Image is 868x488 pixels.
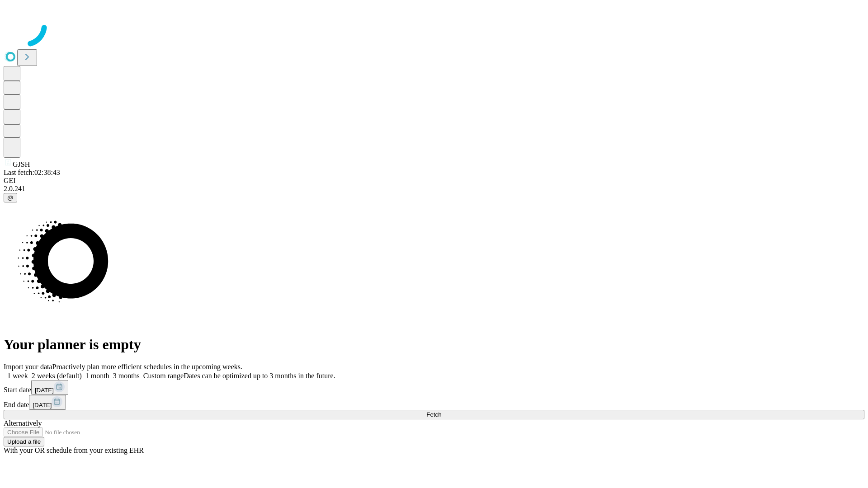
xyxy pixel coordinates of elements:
[13,160,30,168] span: GJSH
[4,193,17,202] button: @
[35,387,54,394] span: [DATE]
[7,372,28,380] span: 1 week
[4,380,864,395] div: Start date
[4,363,52,371] span: Import your data
[184,372,335,380] span: Dates can be optimized up to 3 months in the future.
[4,395,864,410] div: End date
[29,395,66,410] button: [DATE]
[85,372,109,380] span: 1 month
[4,185,864,193] div: 2.0.241
[4,419,42,427] span: Alternatively
[31,380,68,395] button: [DATE]
[4,437,44,446] button: Upload a file
[33,402,52,408] span: [DATE]
[52,363,242,371] span: Proactively plan more efficient schedules in the upcoming weeks.
[426,411,441,418] span: Fetch
[143,372,184,380] span: Custom range
[4,177,864,185] div: GEI
[4,169,60,176] span: Last fetch: 02:38:43
[4,336,864,353] h1: Your planner is empty
[32,372,82,380] span: 2 weeks (default)
[7,194,14,201] span: @
[4,446,144,454] span: With your OR schedule from your existing EHR
[113,372,140,380] span: 3 months
[4,410,864,419] button: Fetch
